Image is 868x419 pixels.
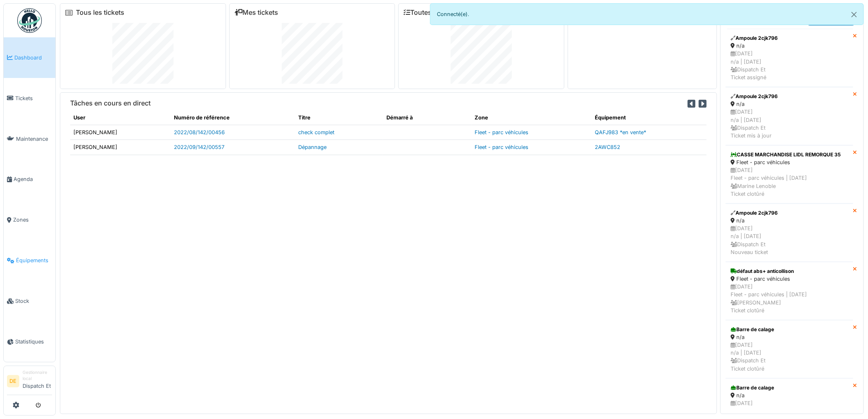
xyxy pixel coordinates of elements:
a: Mes tickets [235,9,279,16]
div: Barre de calage [731,384,848,392]
th: Titre [295,110,383,125]
div: n/a [731,392,848,399]
div: n/a [731,100,848,108]
a: Statistiques [4,321,55,362]
span: Maintenance [16,135,52,143]
div: [DATE] n/a | [DATE] Dispatch Et Ticket assigné [731,50,848,81]
td: [PERSON_NAME] [70,140,171,155]
a: 2022/09/142/00557 [174,144,224,150]
td: [PERSON_NAME] [70,125,171,140]
div: Fleet - parc véhicules [731,158,848,166]
a: Fleet - parc véhicules [475,144,528,150]
div: [DATE] n/a | [DATE] Dispatch Et Ticket mis à jour [731,108,848,140]
th: Zone [471,110,592,125]
div: [DATE] Fleet - parc véhicules | [DATE] Marine Lenoble Ticket clotûré [731,166,848,198]
div: [DATE] n/a | [DATE] Dispatch Et Ticket clotûré [731,341,848,373]
th: Numéro de référence [171,110,295,125]
a: check complet [298,129,334,135]
a: Tous les tickets [76,9,124,16]
th: Démarré à [383,110,471,125]
a: Toutes les tâches [404,9,465,16]
th: Équipement [592,110,707,125]
div: Barre de calage [731,326,848,333]
div: Ampoule 2cjk796 [731,209,848,217]
span: Zones [13,216,52,224]
a: Barre de calage n/a [DATE]n/a | [DATE] Dispatch EtTicket clotûré [726,320,853,378]
a: Dépannage [298,144,327,150]
div: n/a [731,217,848,224]
a: Agenda [4,159,55,200]
span: Statistiques [15,338,52,346]
div: n/a [731,333,848,341]
a: Ampoule 2cjk796 n/a [DATE]n/a | [DATE] Dispatch EtNouveau ticket [726,204,853,262]
a: 2AWC852 [595,144,620,150]
a: QAFJ983 *en vente* [595,129,646,135]
li: DE [7,375,19,387]
div: défaut abs+ anticollison [731,268,848,275]
a: Fleet - parc véhicules [475,129,528,135]
a: Dashboard [4,37,55,78]
span: translation missing: fr.shared.user [73,114,85,121]
button: Close [845,4,863,25]
a: défaut abs+ anticollison Fleet - parc véhicules [DATE]Fleet - parc véhicules | [DATE] [PERSON_NAM... [726,262,853,320]
a: Stock [4,281,55,321]
li: Dispatch Et [23,369,52,393]
div: Ampoule 2cjk796 [731,93,848,100]
div: CASSE MARCHANDISE LIDL REMORQUE 35 [731,151,848,158]
a: Ampoule 2cjk796 n/a [DATE]n/a | [DATE] Dispatch EtTicket mis à jour [726,87,853,145]
span: Tickets [15,94,52,102]
a: Zones [4,200,55,240]
img: Badge_color-CXgf-gQk.svg [17,8,42,33]
h6: Tâches en cours en direct [70,99,151,107]
div: Gestionnaire local [23,369,52,382]
a: Équipements [4,240,55,281]
div: Connecté(e). [430,3,864,25]
a: Tickets [4,78,55,119]
div: Fleet - parc véhicules [731,275,848,283]
a: CASSE MARCHANDISE LIDL REMORQUE 35 Fleet - parc véhicules [DATE]Fleet - parc véhicules | [DATE] M... [726,145,853,204]
div: [DATE] Fleet - parc véhicules | [DATE] [PERSON_NAME] Ticket clotûré [731,283,848,314]
a: 2022/08/142/00456 [174,129,225,135]
div: n/a [731,42,848,50]
span: Stock [15,297,52,305]
a: Ampoule 2cjk796 n/a [DATE]n/a | [DATE] Dispatch EtTicket assigné [726,29,853,87]
a: DE Gestionnaire localDispatch Et [7,369,52,395]
div: [DATE] n/a | [DATE] Dispatch Et Nouveau ticket [731,224,848,256]
div: Ampoule 2cjk796 [731,34,848,42]
span: Agenda [14,175,52,183]
span: Dashboard [14,54,52,62]
a: Maintenance [4,119,55,159]
span: Équipements [16,256,52,264]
